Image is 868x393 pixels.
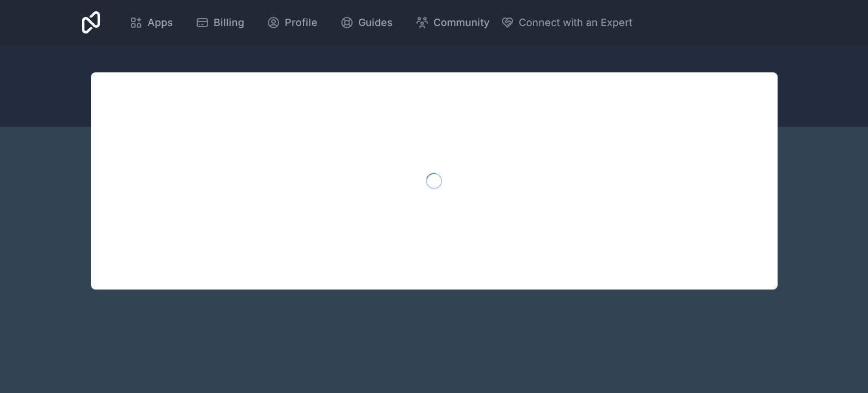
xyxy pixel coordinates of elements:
[519,15,632,31] span: Connect with an Expert
[358,15,393,31] span: Guides
[214,15,244,31] span: Billing
[285,15,318,31] span: Profile
[147,15,173,31] span: Apps
[120,10,182,35] a: Apps
[406,10,498,35] a: Community
[258,10,327,35] a: Profile
[186,10,253,35] a: Billing
[433,15,489,31] span: Community
[501,15,632,31] button: Connect with an Expert
[331,10,402,35] a: Guides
